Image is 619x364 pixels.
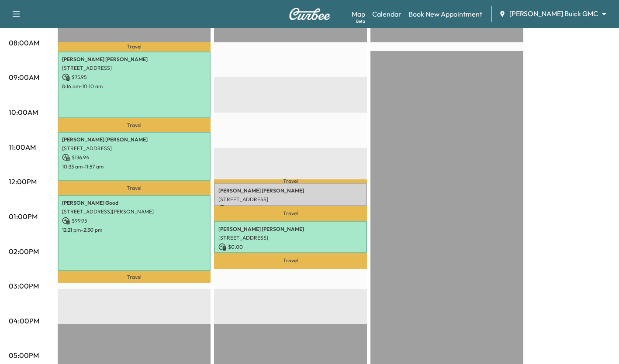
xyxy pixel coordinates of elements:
span: [PERSON_NAME] Buick GMC [509,9,598,19]
p: $ 0.00 [218,243,363,251]
p: 12:00PM [9,176,37,187]
p: 08:00AM [9,38,39,48]
p: Travel [58,42,211,52]
p: [STREET_ADDRESS] [62,145,206,152]
p: $ 99.95 [62,217,206,225]
p: [PERSON_NAME] [PERSON_NAME] [218,226,363,233]
p: 03:00PM [9,281,39,291]
p: 01:00PM [9,211,38,222]
p: 02:00PM [9,246,39,257]
p: [PERSON_NAME] [PERSON_NAME] [62,136,206,143]
p: 8:16 am - 10:10 am [62,83,206,90]
p: $ 75.95 [62,73,206,81]
p: 11:00AM [9,142,36,152]
img: Curbee Logo [289,8,331,20]
p: [STREET_ADDRESS] [218,234,363,241]
p: 04:00PM [9,316,39,326]
p: 12:21 pm - 2:30 pm [62,227,206,234]
p: $ 136.94 [62,154,206,161]
p: Travel [58,118,211,132]
a: MapBeta [352,9,365,19]
p: 10:00AM [9,107,38,117]
p: Travel [214,179,367,183]
p: 05:00PM [9,350,39,361]
p: Travel [58,181,211,195]
p: [STREET_ADDRESS] [62,65,206,72]
p: Travel [214,206,367,221]
p: 09:00AM [9,72,39,82]
a: Calendar [372,9,401,19]
p: [STREET_ADDRESS][PERSON_NAME] [62,208,206,215]
a: Book New Appointment [408,9,482,19]
p: $ 0.00 [218,205,363,213]
p: [PERSON_NAME] [PERSON_NAME] [218,187,363,194]
p: Travel [58,271,211,283]
p: 10:33 am - 11:57 am [62,163,206,170]
p: [PERSON_NAME] [PERSON_NAME] [62,56,206,63]
div: Beta [356,18,365,24]
p: [STREET_ADDRESS] [218,196,363,203]
p: [PERSON_NAME] Good [62,199,206,206]
p: Travel [214,253,367,268]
